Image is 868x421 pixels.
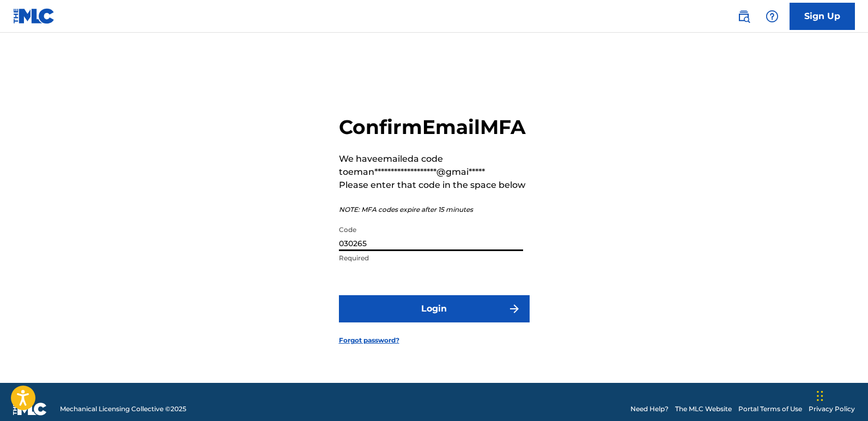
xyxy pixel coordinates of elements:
img: help [766,10,779,23]
img: search [737,10,750,23]
img: MLC Logo [13,8,55,24]
span: Mechanical Licensing Collective © 2025 [60,404,186,414]
div: Chat-Widget [814,369,868,421]
a: Sign Up [790,3,855,30]
p: Required [339,253,523,263]
button: Login [339,295,530,322]
a: Forgot password? [339,335,399,345]
div: Help [761,5,783,27]
p: Please enter that code in the space below [339,179,530,192]
h2: Confirm Email MFA [339,115,530,139]
a: The MLC Website [675,404,732,414]
img: f7272a7cc735f4ea7f67.svg [508,302,521,315]
a: Portal Terms of Use [738,404,802,414]
a: Public Search [733,5,755,27]
p: NOTE: MFA codes expire after 15 minutes [339,205,530,215]
div: Ziehen [817,380,823,412]
a: Need Help? [630,404,669,414]
img: logo [13,402,47,416]
a: Privacy Policy [809,404,855,414]
iframe: Chat Widget [814,369,868,421]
